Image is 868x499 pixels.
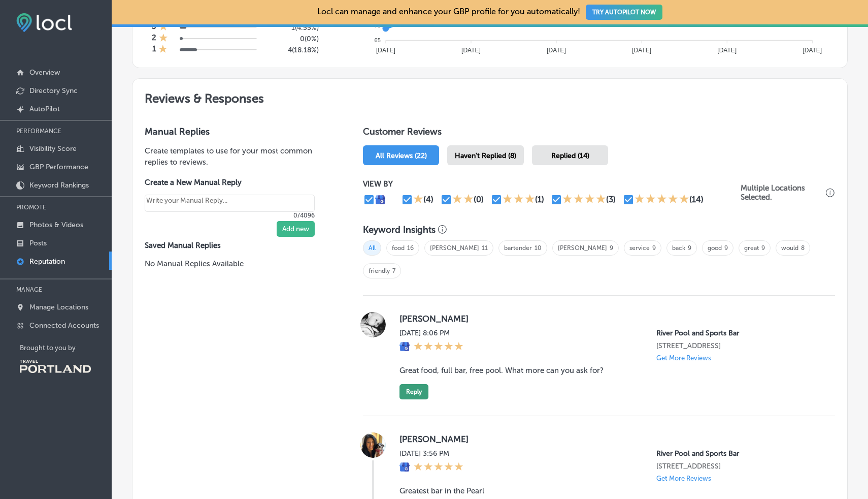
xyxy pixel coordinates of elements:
[635,194,689,206] div: 5 Stars
[29,221,83,229] p: Photos & Videos
[632,47,652,54] tspan: [DATE]
[375,22,381,28] tspan: 70
[29,303,88,311] p: Manage Locations
[629,244,650,252] a: service
[264,46,319,54] h5: 4 ( 18.18% )
[159,22,168,33] div: 1 Star
[152,22,156,33] h4: 3
[656,462,819,471] p: 19 NW 5th Ave
[781,244,798,252] a: would
[803,47,822,54] tspan: [DATE]
[708,244,722,252] a: good
[430,244,479,252] a: [PERSON_NAME]
[29,257,65,266] p: Reputation
[145,258,330,269] p: No Manual Replies Available
[504,244,532,252] a: bartender
[277,221,315,237] button: Add new
[399,384,428,399] button: Reply
[376,47,395,54] tspan: [DATE]
[399,449,463,458] label: [DATE] 3:56 PM
[363,240,381,256] span: All
[399,486,819,495] blockquote: Greatest bar in the Pearl
[145,241,330,250] label: Saved Manual Replies
[586,5,662,20] button: TRY AUTOPILOT NOW
[689,195,704,204] div: (14)
[761,244,765,252] a: 9
[452,194,474,206] div: 2 Stars
[363,224,436,235] h3: Keyword Insights
[392,244,405,252] a: food
[741,183,823,202] p: Multiple Locations Selected.
[656,329,819,337] p: River Pool and Sports Bar
[29,239,47,247] p: Posts
[363,126,835,141] h1: Customer Reviews
[688,244,691,252] a: 9
[407,244,414,252] a: 16
[461,47,481,54] tspan: [DATE]
[152,33,156,44] h4: 2
[20,360,91,373] img: Travel Portland
[535,195,544,204] div: (1)
[455,151,516,160] span: Haven't Replied (8)
[369,267,390,274] a: friendly
[474,195,484,204] div: (0)
[145,126,330,137] h3: Manual Replies
[801,244,805,252] a: 8
[159,33,168,44] div: 1 Star
[29,86,78,95] p: Directory Sync
[423,195,433,204] div: (4)
[29,181,89,190] p: Keyword Rankings
[656,341,819,350] p: 19 NW 5th Ave
[414,462,463,473] div: 5 Stars
[145,145,330,168] p: Create templates to use for your most common replies to reviews.
[558,244,607,252] a: [PERSON_NAME]
[363,179,741,189] p: VIEW BY
[145,212,315,219] p: 0/4096
[399,329,463,337] label: [DATE] 8:06 PM
[264,23,319,32] h5: 1 ( 4.55% )
[399,366,819,375] blockquote: Great food, full bar, free pool. What more can you ask for?
[399,314,819,324] label: [PERSON_NAME]
[656,475,711,482] p: Get More Reviews
[482,244,488,252] a: 11
[551,151,589,160] span: Replied (14)
[29,321,99,330] p: Connected Accounts
[376,151,427,160] span: All Reviews (22)
[132,79,847,114] h2: Reviews & Responses
[399,434,819,444] label: [PERSON_NAME]
[29,68,60,77] p: Overview
[656,449,819,458] p: River Pool and Sports Bar
[656,354,711,362] p: Get More Reviews
[503,194,535,206] div: 3 Stars
[672,244,685,252] a: back
[158,44,168,55] div: 1 Star
[145,178,315,187] label: Create a New Manual Reply
[29,163,88,171] p: GBP Performance
[375,37,381,43] tspan: 65
[744,244,759,252] a: great
[724,244,728,252] a: 9
[535,244,542,252] a: 10
[718,47,737,54] tspan: [DATE]
[413,194,423,206] div: 1 Star
[606,195,616,204] div: (3)
[610,244,613,252] a: 9
[145,195,315,212] textarea: Create your Quick Reply
[264,35,319,43] h5: 0 ( 0% )
[16,13,72,32] img: fda3e92497d09a02dc62c9cd864e3231.png
[652,244,656,252] a: 9
[414,341,463,353] div: 5 Stars
[547,47,566,54] tspan: [DATE]
[562,194,606,206] div: 4 Stars
[29,105,60,113] p: AutoPilot
[29,144,77,153] p: Visibility Score
[392,267,395,274] a: 7
[152,44,156,55] h4: 1
[20,344,112,352] p: Brought to you by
